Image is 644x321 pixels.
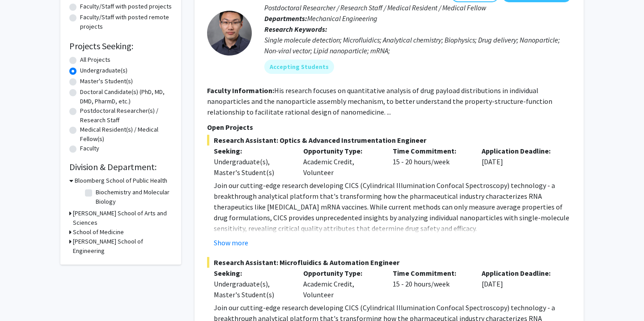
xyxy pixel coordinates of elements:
label: Biochemistry and Molecular Biology [96,188,170,206]
label: Undergraduate(s) [80,66,127,75]
label: Doctoral Candidate(s) (PhD, MD, DMD, PharmD, etc.) [80,87,172,106]
span: Research Assistant: Microfluidics & Automation Engineer [207,257,571,268]
p: Opportunity Type: [303,268,379,278]
fg-read-more: His research focuses on quantitative analysis of drug payload distributions in individual nanopar... [207,86,552,116]
span: Mechanical Engineering [307,14,377,23]
label: Postdoctoral Researcher(s) / Research Staff [80,106,172,125]
div: Undergraduate(s), Master's Student(s) [214,156,290,178]
p: Seeking: [214,268,290,278]
label: Master's Student(s) [80,77,133,86]
span: Research Assistant: Optics & Advanced Instrumentation Engineer [207,135,571,146]
mat-chip: Accepting Students [264,60,334,74]
h2: Division & Department: [69,162,172,172]
iframe: Chat [7,281,38,314]
b: Departments: [264,14,307,23]
div: Undergraduate(s), Master's Student(s) [214,278,290,300]
h3: [PERSON_NAME] School of Engineering [73,237,172,256]
h2: Projects Seeking: [69,41,172,51]
label: Faculty/Staff with posted projects [80,2,172,11]
div: Academic Credit, Volunteer [297,146,386,178]
p: Application Deadline: [482,268,558,278]
p: Join our cutting-edge research developing CICS (Cylindrical Illumination Confocal Spectroscopy) t... [214,180,571,234]
div: 15 - 20 hours/week [386,146,475,178]
label: All Projects [80,55,110,64]
p: Application Deadline: [482,146,558,156]
div: [DATE] [475,268,564,300]
h3: School of Medicine [73,227,124,237]
h3: [PERSON_NAME] School of Arts and Sciences [73,209,172,227]
label: Faculty [80,144,99,153]
div: Single molecule detection; Microfluidics; Analytical chemistry; Biophysics; Drug delivery; Nanopa... [264,34,571,56]
h3: Bloomberg School of Public Health [75,176,167,185]
b: Research Keywords: [264,25,327,34]
button: Show more [214,237,248,248]
p: Time Commitment: [393,146,469,156]
p: Open Projects [207,122,571,133]
p: Postdoctoral Researcher / Research Staff / Medical Resident / Medical Fellow [264,2,571,13]
div: [DATE] [475,146,564,178]
p: Seeking: [214,146,290,156]
p: Time Commitment: [393,268,469,278]
b: Faculty Information: [207,86,274,95]
p: Opportunity Type: [303,146,379,156]
label: Medical Resident(s) / Medical Fellow(s) [80,125,172,144]
label: Faculty/Staff with posted remote projects [80,13,172,31]
div: Academic Credit, Volunteer [297,268,386,300]
div: 15 - 20 hours/week [386,268,475,300]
